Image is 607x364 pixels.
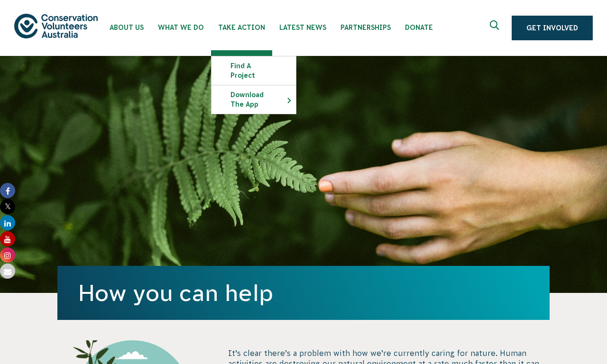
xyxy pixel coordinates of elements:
span: Latest News [279,24,326,31]
a: Find a project [212,56,296,85]
img: logo.svg [14,14,98,38]
li: Download the app [211,85,296,114]
span: Expand search box [490,20,502,36]
h1: How you can help [78,280,529,306]
span: Partnerships [340,24,391,31]
a: Download the app [212,85,296,114]
span: Donate [405,24,433,31]
a: Get Involved [512,16,593,40]
span: About Us [110,24,144,31]
span: Take Action [218,24,265,31]
button: Expand search box Close search box [484,17,507,39]
span: What We Do [158,24,204,31]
